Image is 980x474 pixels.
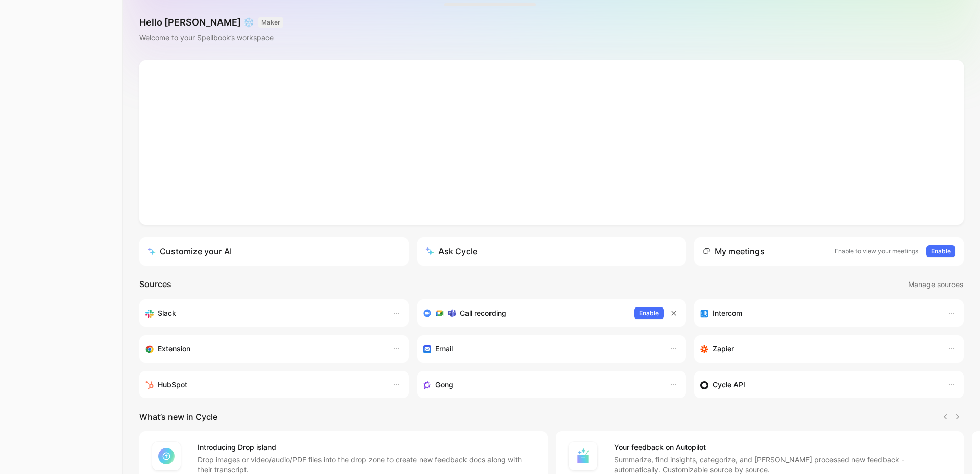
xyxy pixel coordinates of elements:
button: Enable [926,245,955,257]
h4: Your feedback on Autopilot [614,441,952,454]
a: Customize your AI [139,237,409,266]
p: Enable to view your meetings [835,246,918,256]
div: Forward emails to your feedback inbox [423,343,660,355]
div: Sync your customers, send feedback and get updates in Intercom [700,307,937,319]
div: Welcome to your Spellbook’s workspace [139,32,283,44]
button: Manage sources [908,278,964,291]
button: Enable [634,307,664,319]
div: Customize your AI [148,245,232,257]
div: Record & transcribe meetings from Zoom, Meet & Teams. [423,307,627,319]
h3: Intercom [713,307,742,319]
h4: Introducing Drop island [198,441,535,454]
div: Ask Cycle [425,245,477,257]
h1: Hello [PERSON_NAME] ❄️ [139,16,283,29]
h3: HubSpot [158,378,187,391]
span: Enable [639,308,659,318]
h3: Slack [158,307,176,319]
h3: Gong [435,378,453,391]
h3: Call recording [460,307,506,319]
div: Capture feedback from thousands of sources with Zapier (survey results, recordings, sheets, etc). [700,343,937,355]
div: Capture feedback from anywhere on the web [145,343,382,355]
div: Capture feedback from your incoming calls [423,378,660,391]
div: Sync customers & send feedback from custom sources. Get inspired by our favorite use case [700,378,937,391]
span: Enable [931,246,951,256]
div: My meetings [702,245,765,257]
button: MAKER [258,17,283,28]
span: Manage sources [908,278,963,291]
h3: Zapier [713,343,734,355]
h3: Extension [158,343,190,355]
button: Ask Cycle [417,237,687,266]
h2: What’s new in Cycle [139,411,217,423]
h3: Cycle API [713,378,745,391]
div: Sync your customers, send feedback and get updates in Slack [145,307,382,319]
h3: Email [435,343,453,355]
h2: Sources [139,278,171,291]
